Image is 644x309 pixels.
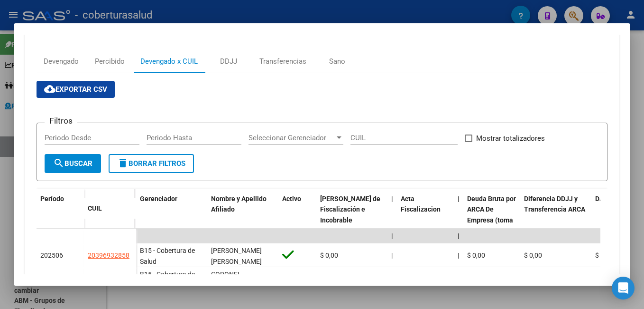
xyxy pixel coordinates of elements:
div: Percibido [95,56,125,67]
span: Mostrar totalizadores [476,133,545,144]
div: Devengado [44,56,79,67]
datatable-header-cell: Deuda Bruta por ARCA De Empresa (toma en cuenta todos los afiliados) [463,189,520,252]
datatable-header-cell: Diferencia DDJJ y Transferencia ARCA [520,189,591,252]
span: 20396932858 [88,251,129,259]
div: Transferencias [259,56,306,67]
span: Período [40,195,64,203]
span: | [391,232,393,240]
span: $ 59.132,24 [595,251,630,259]
span: Diferencia DDJJ y Transferencia ARCA [524,195,585,213]
span: Nombre y Apellido Afiliado [211,195,267,213]
datatable-header-cell: Acta Fiscalizacion [397,189,454,252]
div: DDJJ [220,56,237,67]
span: | [458,251,459,259]
span: | [391,195,393,203]
span: Deuda Bruta por ARCA De Empresa (toma en cuenta todos los afiliados) [467,195,516,246]
span: Seleccionar Gerenciador [248,134,335,142]
span: $ 0,00 [524,251,542,259]
div: Sano [329,56,345,67]
button: Buscar [45,154,101,173]
span: B15 - Cobertura de Salud [140,247,195,265]
span: | [458,195,460,203]
mat-icon: delete [117,157,129,169]
button: Exportar CSV [37,81,115,98]
div: Devengado x CUIL [140,56,198,67]
span: $ 0,00 [467,251,485,259]
datatable-header-cell: | [387,189,397,252]
mat-icon: search [53,157,64,169]
div: Open Intercom Messenger [612,277,635,299]
span: | [458,232,460,240]
span: 202506 [40,251,63,259]
datatable-header-cell: Activo [278,189,316,252]
span: Buscar [53,159,92,168]
button: Borrar Filtros [109,154,194,173]
datatable-header-cell: Período [37,189,84,229]
span: Gerenciador [140,195,177,203]
span: Borrar Filtros [117,159,185,168]
span: $ 0,00 [320,251,338,259]
span: | [391,251,393,259]
span: [PERSON_NAME] de Fiscalización e Incobrable [320,195,380,224]
span: Activo [282,195,301,203]
datatable-header-cell: CUIL [84,198,136,219]
mat-icon: cloud_download [44,83,55,95]
span: B15 - Cobertura de Salud [140,270,195,289]
span: CUIL [88,204,102,212]
h3: Filtros [45,116,77,126]
span: [PERSON_NAME] [PERSON_NAME] [211,247,262,265]
datatable-header-cell: Gerenciador [136,189,207,252]
span: CORONEL [PERSON_NAME] [211,270,262,289]
datatable-header-cell: | [454,189,463,252]
datatable-header-cell: Nombre y Apellido Afiliado [207,189,278,252]
span: Acta Fiscalizacion [401,195,441,213]
span: Exportar CSV [44,85,107,94]
span: DJ Total [595,195,620,203]
datatable-header-cell: Deuda Bruta Neto de Fiscalización e Incobrable [316,189,387,252]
